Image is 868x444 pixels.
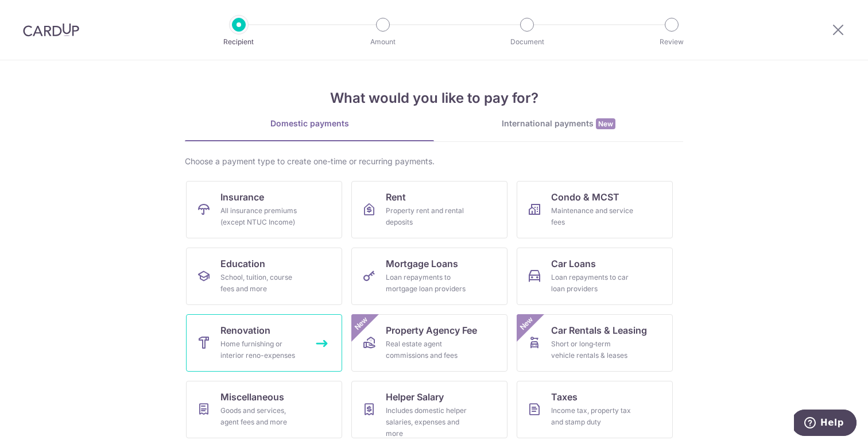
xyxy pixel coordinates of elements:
[220,390,284,404] span: Miscellaneous
[517,314,536,333] span: New
[386,272,468,295] div: Loan repayments to mortgage loan providers
[185,88,683,109] h4: What would you like to pay for?
[185,118,434,129] div: Domestic payments
[551,205,634,228] div: Maintenance and service fees
[220,272,303,295] div: School, tuition, course fees and more
[386,205,468,228] div: Property rent and rental deposits
[386,405,468,439] div: Includes domestic helper salaries, expenses and more
[26,8,50,18] span: Help
[551,390,578,404] span: Taxes
[386,257,458,271] span: Mortgage Loans
[220,190,264,204] span: Insurance
[351,248,507,305] a: Mortgage LoansLoan repayments to mortgage loan providers
[386,323,477,337] span: Property Agency Fee
[517,314,673,372] a: Car Rentals & LeasingShort or long‑term vehicle rentals & leasesNew
[551,257,596,271] span: Car Loans
[220,405,303,428] div: Goods and services, agent fees and more
[185,156,683,167] div: Choose a payment type to create one-time or recurring payments.
[629,36,714,48] p: Review
[186,248,342,305] a: EducationSchool, tuition, course fees and more
[351,381,507,438] a: Helper SalaryIncludes domestic helper salaries, expenses and more
[386,190,406,204] span: Rent
[485,36,569,48] p: Document
[386,338,468,361] div: Real estate agent commissions and fees
[794,410,857,438] iframe: Opens a widget where you can find more information
[551,272,634,295] div: Loan repayments to car loan providers
[551,323,647,337] span: Car Rentals & Leasing
[517,181,673,238] a: Condo & MCSTMaintenance and service fees
[186,314,342,372] a: RenovationHome furnishing or interior reno-expenses
[23,23,79,37] img: CardUp
[517,381,673,438] a: TaxesIncome tax, property tax and stamp duty
[551,338,634,361] div: Short or long‑term vehicle rentals & leases
[352,314,371,333] span: New
[351,314,507,372] a: Property Agency FeeReal estate agent commissions and feesNew
[220,257,265,271] span: Education
[196,36,281,48] p: Recipient
[220,323,270,337] span: Renovation
[351,181,507,238] a: RentProperty rent and rental deposits
[340,36,425,48] p: Amount
[386,390,444,404] span: Helper Salary
[551,405,634,428] div: Income tax, property tax and stamp duty
[220,338,303,361] div: Home furnishing or interior reno-expenses
[434,118,683,130] div: International payments
[220,205,303,228] div: All insurance premiums (except NTUC Income)
[551,190,619,204] span: Condo & MCST
[186,381,342,438] a: MiscellaneousGoods and services, agent fees and more
[596,118,615,129] span: New
[186,181,342,238] a: InsuranceAll insurance premiums (except NTUC Income)
[517,248,673,305] a: Car LoansLoan repayments to car loan providers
